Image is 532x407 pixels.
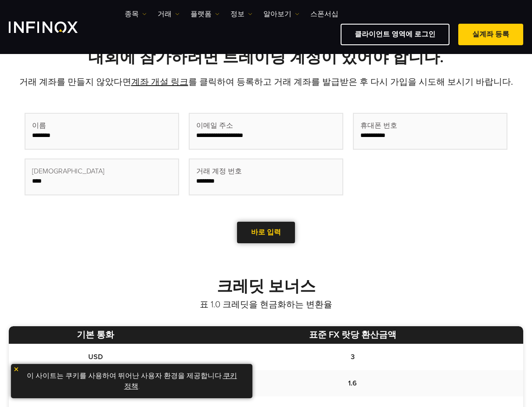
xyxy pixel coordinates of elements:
th: 기본 통화 [9,326,182,344]
td: EUR [9,370,182,396]
a: INFINOX Logo [9,22,98,33]
span: [DEMOGRAPHIC_DATA] [32,166,104,176]
a: 클라이언트 영역에 로그인 [341,24,449,45]
p: 이 사이트는 쿠키를 사용하여 뛰어난 사용자 환경을 제공합니다. . [15,368,248,394]
a: 플랫폼 [191,9,219,19]
p: 거래 계좌를 만들지 않았다면 를 클릭하여 등록하고 거래 계좌를 발급받은 후 다시 가입을 시도해 보시기 바랍니다. [9,76,523,88]
a: 계좌 개설 링크 [131,77,188,87]
a: 알아보기 [263,9,299,19]
a: 바로 입력 [237,222,295,243]
td: USD [9,344,182,370]
p: 표 1.0 크레딧을 현금화하는 변환율 [9,299,523,311]
a: 실계좌 등록 [458,24,523,45]
a: 거래 [158,9,180,19]
a: 종목 [125,9,147,19]
span: 이메일 주소 [196,120,233,131]
strong: 대회에 참가하려면 트레이딩 계정이 있어야 합니다. [88,48,444,67]
span: 이름 [32,120,46,131]
span: 거래 계정 번호 [196,166,242,176]
a: 스폰서십 [310,9,338,19]
a: 정보 [230,9,252,19]
td: 1.6 [182,370,523,396]
strong: 크레딧 보너스 [217,277,316,296]
th: 표준 FX 랏당 환산금액 [182,326,523,344]
img: yellow close icon [13,366,19,372]
span: 휴대폰 번호 [360,120,397,131]
td: 3 [182,344,523,370]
